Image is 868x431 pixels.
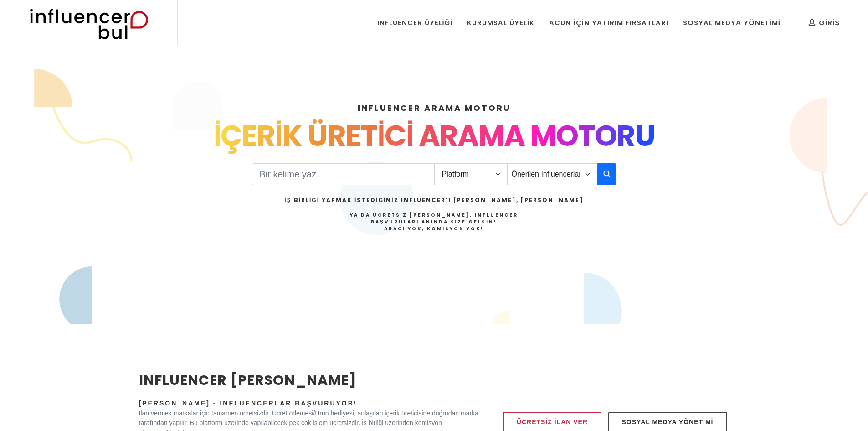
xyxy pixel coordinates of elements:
[252,163,435,185] input: Search
[139,370,479,390] h2: INFLUENCER [PERSON_NAME]
[384,225,484,232] strong: Aracı Yok, Komisyon Yok!
[284,212,583,232] h4: Ya da Ücretsiz [PERSON_NAME], Influencer Başvuruları Anında Size Gelsin!
[517,416,588,427] span: Ücretsiz İlan Ver
[622,416,714,427] span: Sosyal Medya Yönetimi
[467,18,534,28] div: Kurumsal Üyelik
[284,196,583,204] h2: İş Birliği Yapmak İstediğiniz Influencer’ı [PERSON_NAME], [PERSON_NAME]
[809,18,840,28] div: Giriş
[139,114,729,158] div: İÇERİK ÜRETİCİ ARAMA MOTORU
[549,18,668,28] div: Acun İçin Yatırım Fırsatları
[683,18,781,28] div: Sosyal Medya Yönetimi
[139,102,729,114] h4: INFLUENCER ARAMA MOTORU
[139,400,358,407] span: [PERSON_NAME] - Influencerlar Başvuruyor!
[377,18,453,28] div: Influencer Üyeliği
